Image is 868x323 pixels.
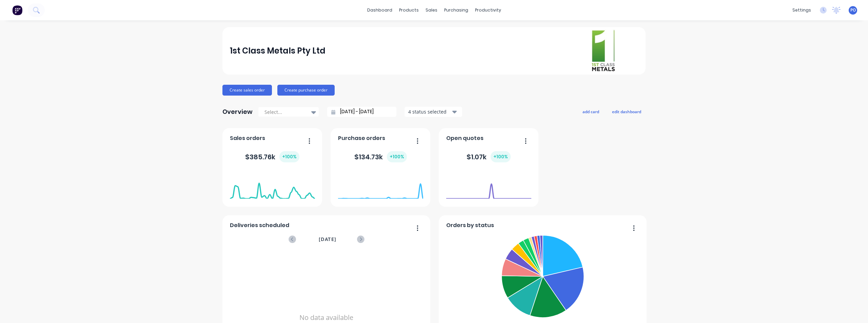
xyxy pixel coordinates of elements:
button: 4 status selected [405,107,462,117]
div: settings [789,5,814,15]
div: sales [422,5,441,15]
div: + 100 % [279,151,299,162]
div: $ 134.73k [354,151,407,162]
img: 1st Class Metals Pty Ltd [591,29,616,73]
a: dashboard [364,5,396,15]
button: Create sales order [222,85,272,96]
div: $ 1.07k [467,151,511,162]
div: productivity [472,5,505,15]
span: Purchase orders [338,134,385,142]
div: 4 status selected [408,108,451,115]
button: Create purchase order [277,85,335,96]
span: Open quotes [446,134,484,142]
div: Overview [222,105,253,119]
span: Sales orders [230,134,265,142]
div: purchasing [441,5,472,15]
div: products [396,5,422,15]
div: + 100 % [491,151,511,162]
div: + 100 % [387,151,407,162]
button: add card [578,107,604,116]
span: [DATE] [319,236,336,243]
div: $ 385.76k [245,151,299,162]
span: PO [850,7,856,13]
div: 1st Class Metals Pty Ltd [230,44,325,58]
img: Factory [12,5,22,15]
button: edit dashboard [608,107,646,116]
